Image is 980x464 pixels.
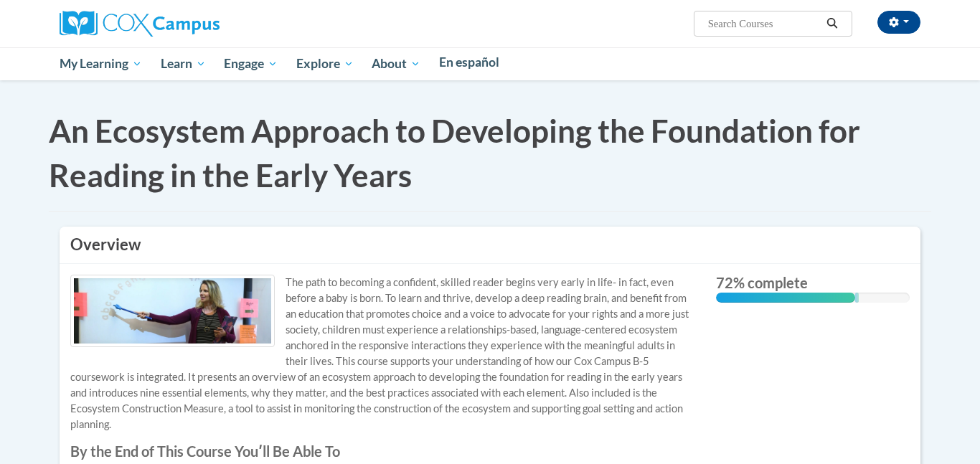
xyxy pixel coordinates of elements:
[716,275,910,290] label: 72% complete
[439,55,499,70] span: En español
[296,55,354,72] span: Explore
[224,55,278,72] span: Engage
[430,47,509,77] a: En español
[877,11,920,34] button: Account Settings
[215,47,287,80] a: Engage
[716,293,855,303] div: 72% complete
[287,47,363,80] a: Explore
[70,275,275,347] img: Course logo image
[60,11,220,37] img: Cox Campus
[151,47,215,80] a: Learn
[38,47,942,80] div: Main menu
[372,55,420,72] span: About
[49,112,860,194] span: An Ecosystem Approach to Developing the Foundation for Reading in the Early Years
[707,15,821,32] input: Search Courses
[60,16,220,29] a: Cox Campus
[161,55,206,72] span: Learn
[363,47,430,80] a: About
[70,275,694,432] p: The path to becoming a confident, skilled reader begins very early in life- in fact, even before ...
[50,47,151,80] a: My Learning
[70,234,910,256] h3: Overview
[70,443,694,459] label: By the End of This Course Youʹll Be Able To
[821,15,843,32] button: Search
[60,55,142,72] span: My Learning
[855,293,859,303] div: 0.001%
